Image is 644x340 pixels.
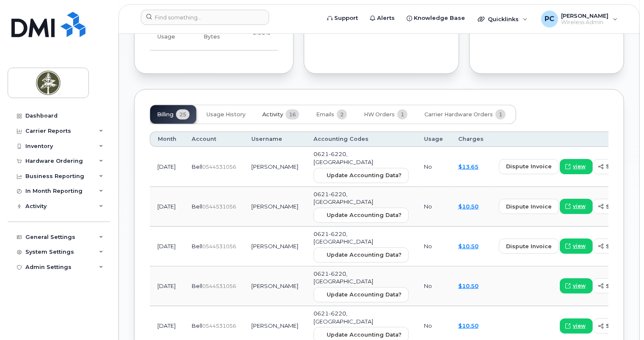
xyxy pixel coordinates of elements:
[499,239,559,254] button: dispute invoice
[192,164,202,170] span: Bell
[606,163,638,171] span: send copy
[606,282,638,291] span: send copy
[606,243,638,251] span: send copy
[573,282,586,290] span: view
[364,10,401,27] a: Alerts
[244,267,306,307] td: [PERSON_NAME]
[192,323,202,329] span: Bell
[458,243,479,250] a: $10.50
[321,10,364,27] a: Support
[495,110,506,120] span: 1
[573,203,586,211] span: view
[499,199,559,214] button: dispute invoice
[416,267,451,307] td: No
[416,132,451,147] th: Usage
[337,110,347,120] span: 2
[286,110,299,120] span: 16
[506,163,552,171] span: dispute invoice
[506,203,552,211] span: dispute invoice
[314,191,373,206] span: 0621-6220, [GEOGRAPHIC_DATA]
[458,164,479,170] a: $13.65
[314,168,409,184] button: Update Accounting Data?
[506,243,552,251] span: dispute invoice
[184,132,244,147] th: Account
[397,110,407,120] span: 1
[458,283,479,290] a: $10.50
[377,14,395,22] span: Alerts
[424,111,493,118] span: Carrier Hardware Orders
[561,19,609,26] span: Wireless Admin
[244,147,306,187] td: [PERSON_NAME]
[561,12,609,19] span: [PERSON_NAME]
[244,187,306,227] td: [PERSON_NAME]
[314,288,409,303] button: Update Accounting Data?
[150,147,184,187] td: [DATE]
[327,211,402,219] span: Update Accounting Data?
[327,172,402,180] span: Update Accounting Data?
[202,164,236,170] span: 0544531056
[560,239,593,254] a: view
[560,199,593,214] a: view
[192,283,202,290] span: Bell
[314,231,373,246] span: 0621-6220, [GEOGRAPHIC_DATA]
[150,187,184,227] td: [DATE]
[327,291,402,299] span: Update Accounting Data?
[327,251,402,259] span: Update Accounting Data?
[472,11,534,27] div: Quicklinks
[416,187,451,227] td: No
[244,132,306,147] th: Username
[560,159,593,175] a: view
[401,10,471,27] a: Knowledge Base
[141,10,269,25] input: Find something...
[499,159,559,175] button: dispute invoice
[314,310,373,325] span: 0621-6220, [GEOGRAPHIC_DATA]
[334,14,358,22] span: Support
[202,244,236,250] span: 0544531056
[414,14,465,22] span: Knowledge Base
[314,151,373,166] span: 0621-6220, [GEOGRAPHIC_DATA]
[364,111,395,118] span: HW Orders
[150,227,184,267] td: [DATE]
[244,227,306,267] td: [PERSON_NAME]
[488,16,519,22] span: Quicklinks
[314,248,409,263] button: Update Accounting Data?
[416,227,451,267] td: No
[573,163,586,171] span: view
[202,323,236,329] span: 0544531056
[573,323,586,330] span: view
[202,204,236,210] span: 0544531056
[458,203,479,210] a: $10.50
[150,132,184,147] th: Month
[573,243,586,250] span: view
[458,323,479,329] a: $10.50
[327,331,402,339] span: Update Accounting Data?
[202,283,236,290] span: 0544531056
[316,111,334,118] span: Emails
[560,319,593,334] a: view
[262,111,283,118] span: Activity
[192,203,202,210] span: Bell
[451,132,491,147] th: Charges
[606,322,638,330] span: send copy
[314,271,373,285] span: 0621-6220, [GEOGRAPHIC_DATA]
[535,11,624,27] div: Paulina Cantos
[150,267,184,307] td: [DATE]
[606,203,638,211] span: send copy
[416,147,451,187] td: No
[545,14,554,24] span: PC
[206,111,245,118] span: Usage History
[192,243,202,250] span: Bell
[560,279,593,294] a: view
[306,132,416,147] th: Accounting Codes
[314,208,409,223] button: Update Accounting Data?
